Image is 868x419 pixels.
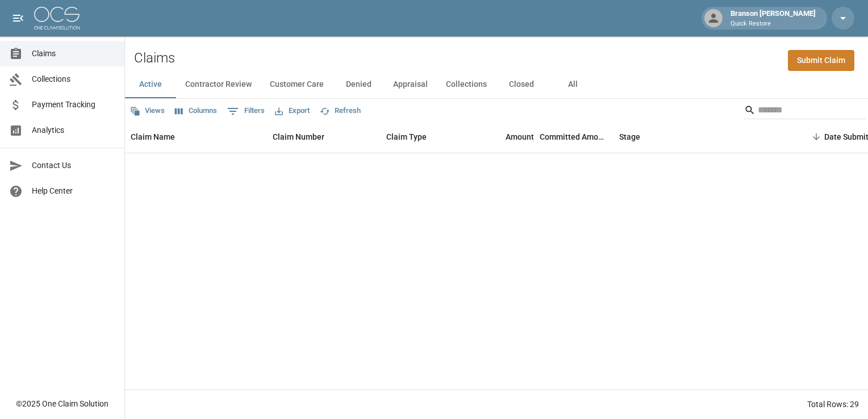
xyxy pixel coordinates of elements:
[496,71,547,98] button: Closed
[7,7,30,30] button: open drawer
[386,121,427,153] div: Claim Type
[384,71,437,98] button: Appraisal
[131,121,175,153] div: Claim Name
[744,101,866,121] div: Search
[32,124,115,136] span: Analytics
[540,121,608,153] div: Committed Amount
[381,121,466,153] div: Claim Type
[333,71,384,98] button: Denied
[506,121,534,153] div: Amount
[273,121,324,153] div: Claim Number
[224,102,268,120] button: Show filters
[261,71,333,98] button: Customer Care
[619,121,640,153] div: Stage
[125,71,868,98] div: dynamic tabs
[32,160,115,171] span: Contact Us
[437,71,496,98] button: Collections
[272,102,312,120] button: Export
[32,48,115,60] span: Claims
[466,121,540,153] div: Amount
[32,73,115,85] span: Collections
[16,398,108,409] div: © 2025 One Claim Solution
[32,99,115,111] span: Payment Tracking
[731,19,816,29] p: Quick Restore
[125,121,267,153] div: Claim Name
[547,71,598,98] button: All
[614,121,784,153] div: Stage
[172,102,220,120] button: Select columns
[267,121,381,153] div: Claim Number
[34,7,80,30] img: ocs-logo-white-transparent.png
[176,71,261,98] button: Contractor Review
[317,102,364,120] button: Refresh
[125,71,176,98] button: Active
[134,50,175,66] h2: Claims
[32,185,115,197] span: Help Center
[540,121,614,153] div: Committed Amount
[807,399,859,410] div: Total Rows: 29
[726,8,820,28] div: Branson [PERSON_NAME]
[788,50,854,71] a: Submit Claim
[808,129,824,145] button: Sort
[127,102,168,120] button: Views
